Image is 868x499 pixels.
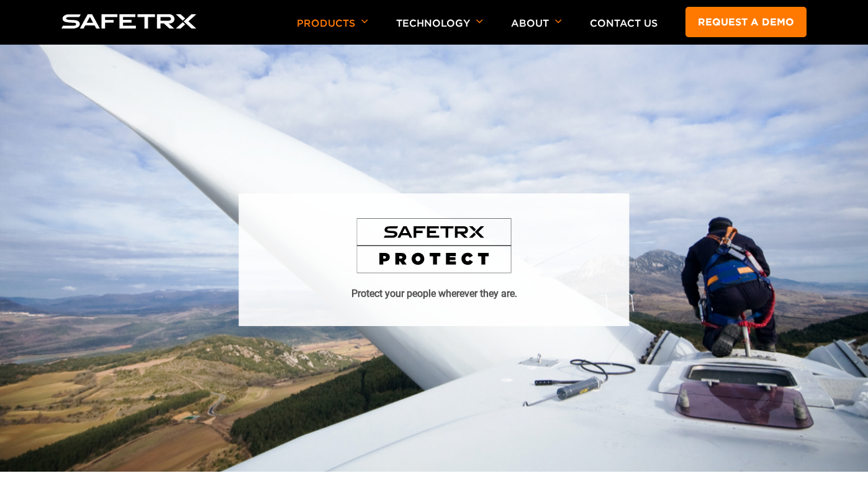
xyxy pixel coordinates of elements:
[511,17,562,45] p: About
[356,218,512,274] img: SafeTrx Protect logo
[297,17,368,45] p: Products
[590,17,658,29] a: Contact Us
[685,7,807,37] a: Request a demo
[361,19,368,24] img: Arrow down
[555,19,562,24] img: Arrow down
[476,19,483,24] img: Arrow down
[351,286,517,301] h1: Protect your people wherever they are.
[396,17,483,45] p: Technology
[61,14,197,29] img: Logo SafeTrx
